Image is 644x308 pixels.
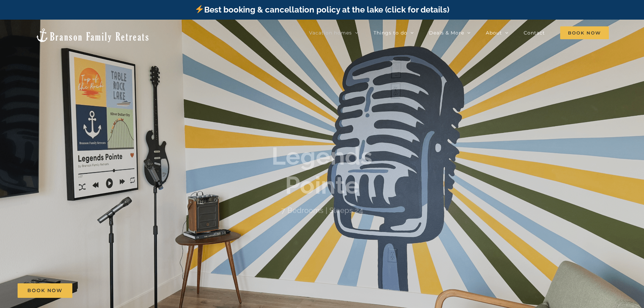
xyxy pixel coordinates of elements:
a: Vacation homes [309,26,358,40]
a: Things to do [374,26,414,40]
span: Deals & More [429,30,464,35]
span: Book Now [27,288,63,293]
h4: 7 Bedrooms | Sleeps 24 [281,206,363,215]
img: Branson Family Retreats Logo [35,28,150,43]
nav: Main Menu [309,26,609,40]
span: Book Now [560,26,609,39]
a: Best booking & cancellation policy at the lake (click for details) [195,5,449,15]
span: About [486,30,502,35]
span: Things to do [374,30,407,35]
img: ⚡️ [195,5,204,13]
b: Legends Pointe [271,141,373,199]
a: Contact [524,26,545,40]
span: Contact [524,30,545,35]
a: About [486,26,508,40]
span: Vacation homes [309,30,352,35]
a: Book Now [18,283,72,298]
a: Deals & More [429,26,471,40]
